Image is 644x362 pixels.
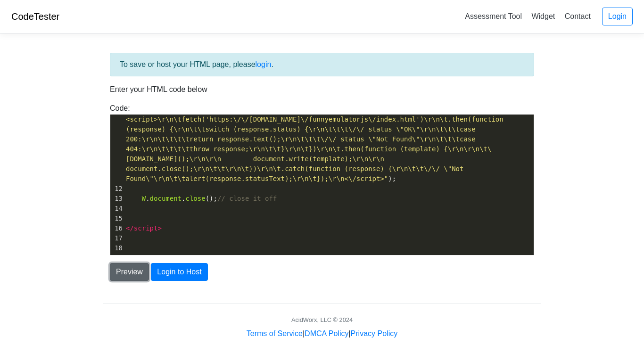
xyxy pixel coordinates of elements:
div: | | [247,328,397,339]
a: Terms of Service [247,329,303,337]
div: 15 [110,214,124,223]
div: 17 [110,233,124,243]
button: Login to Host [151,263,207,281]
span: . . (); [126,195,277,202]
span: // close it off [217,195,277,202]
span: document [150,195,182,202]
div: 16 [110,223,124,233]
div: 13 [110,194,124,204]
a: Privacy Policy [351,329,398,337]
a: Contact [561,8,594,24]
span: > [157,224,161,232]
div: To save or host your HTML page, please . [110,53,534,76]
a: DMCA Policy [305,329,348,337]
a: Assessment Tool [461,8,526,24]
div: AcidWorx, LLC © 2024 [291,315,353,324]
span: close [185,195,205,202]
a: Login [602,8,633,25]
div: 18 [110,243,124,253]
div: 14 [110,204,124,214]
span: script [134,224,158,232]
a: Widget [528,8,559,24]
div: 12 [110,184,124,194]
p: Enter your HTML code below [110,84,534,95]
a: CodeTester [11,11,59,22]
button: Preview [110,263,149,281]
div: Code: [103,103,541,255]
span: W [142,195,146,202]
a: login [256,60,272,68]
span: </ [126,224,134,232]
